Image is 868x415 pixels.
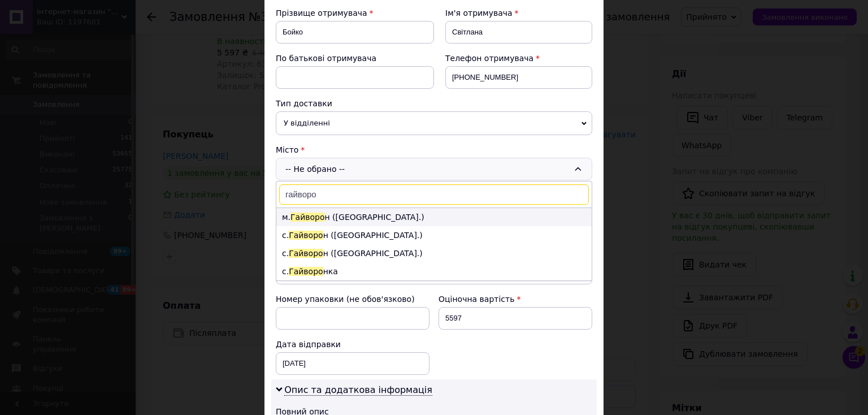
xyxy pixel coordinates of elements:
div: Місто [276,144,592,155]
div: -- Не обрано -- [276,158,592,180]
span: По батькові отримувача [276,54,376,63]
div: Дата відправки [276,339,429,350]
span: Тип доставки [276,99,332,108]
span: Опис та додаткова інформація [284,384,432,396]
span: Гайворо [289,249,323,258]
li: м. н ([GEOGRAPHIC_DATA].) [276,208,592,226]
span: Телефон отримувача [445,54,533,63]
li: с. н ([GEOGRAPHIC_DATA].) [276,244,592,262]
span: Прізвище отримувача [276,8,367,18]
span: Ім'я отримувача [445,8,513,18]
div: Номер упаковки (не обов'язково) [276,293,429,305]
span: Гайворо [289,231,323,240]
li: с. н ([GEOGRAPHIC_DATA].) [276,226,592,244]
span: Гайворо [290,213,324,222]
span: У відділенні [276,111,592,135]
div: Оціночна вартість [439,293,592,305]
li: с. нка [276,262,592,280]
input: +380 [445,66,592,89]
span: Гайворо [289,267,323,276]
input: Знайти [279,184,589,205]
